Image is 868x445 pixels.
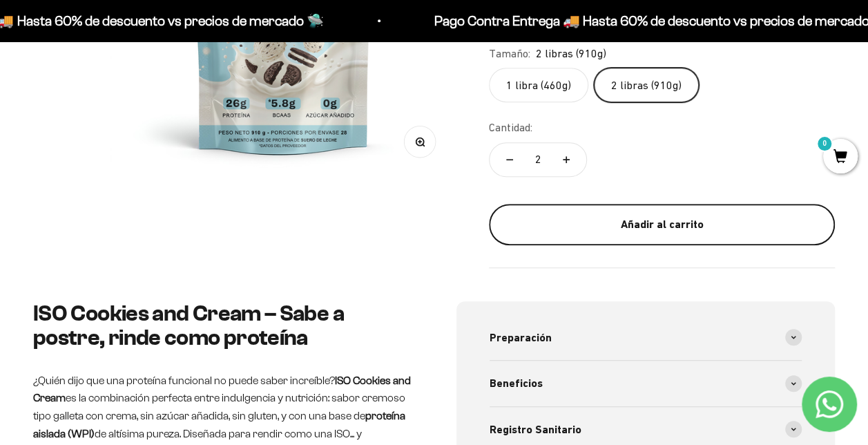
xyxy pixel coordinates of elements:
[536,45,606,63] span: 2 libras (910g)
[490,375,543,392] span: Beneficios
[489,204,835,245] button: Añadir al carrito
[33,410,405,439] strong: proteína aislada (WPI)
[546,143,586,176] button: Aumentar cantidad
[816,135,833,152] mark: 0
[489,119,532,137] label: Cantidad:
[490,361,802,406] summary: Beneficios
[490,421,581,439] span: Registro Sanitario
[490,329,552,347] span: Preparación
[33,301,412,350] h2: ISO Cookies and Cream – Sabe a postre, rinde como proteína
[823,150,858,165] a: 0
[489,45,530,63] legend: Tamaño:
[517,216,807,234] div: Añadir al carrito
[490,315,802,361] summary: Preparación
[490,143,530,176] button: Reducir cantidad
